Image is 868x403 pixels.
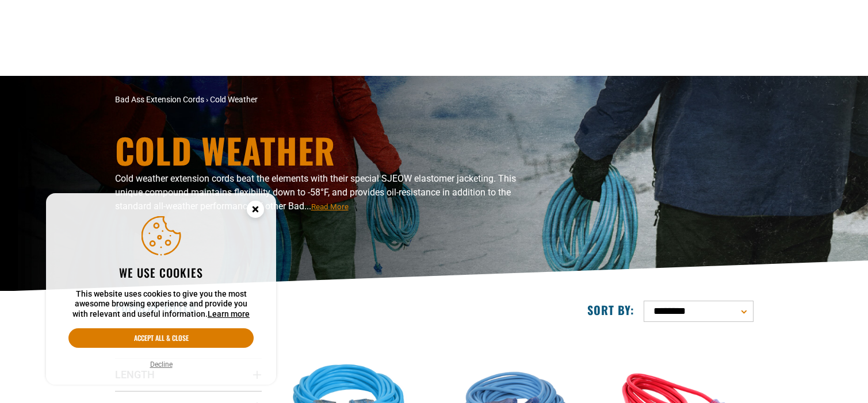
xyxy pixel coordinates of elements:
[46,193,276,385] aside: Cookie Consent
[115,94,535,106] nav: breadcrumbs
[311,202,349,211] span: Read More
[115,95,204,104] a: Bad Ass Extension Cords
[147,359,176,370] button: Decline
[68,328,254,348] button: Accept all & close
[210,95,258,104] span: Cold Weather
[68,265,254,280] h2: We use cookies
[115,133,535,167] h1: Cold Weather
[208,309,250,318] a: Learn more
[206,95,208,104] span: ›
[68,289,254,320] p: This website uses cookies to give you the most awesome browsing experience and provide you with r...
[587,302,634,317] label: Sort by:
[115,173,516,212] span: Cold weather extension cords beat the elements with their special SJEOW elastomer jacketing. This...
